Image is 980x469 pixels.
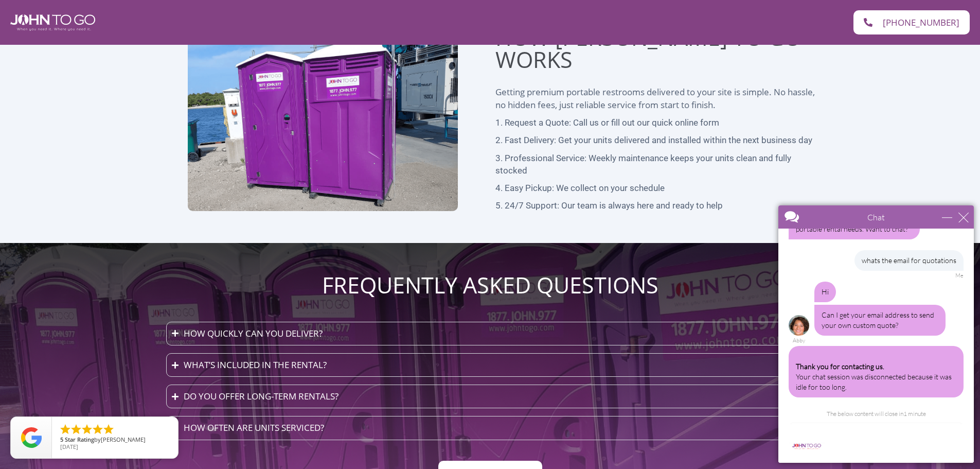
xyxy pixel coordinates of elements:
span: Getting premium portable restrooms delivered to your site is simple. No hassle, no hidden fees, j... [495,86,815,110]
img: John To Go [10,14,95,31]
span: 4. Easy Pickup: We collect on your schedule [495,182,665,194]
div: How often are units serviced? [184,422,324,434]
span: 5. 24/7 Support: Our team is always here and ready to help [495,199,723,212]
img: Review Rating [21,427,42,448]
li:  [59,423,72,436]
h2: Frequently Asked Questions [161,274,819,296]
img: Porta potty rentals in Suffolk Long Island [188,27,458,211]
span: by [60,437,170,444]
div: Do you offer long-term rentals? [184,390,338,403]
li:  [102,423,115,436]
li:  [70,423,82,436]
span: 5 [60,436,63,443]
span: [DATE] [60,443,78,450]
h2: How [PERSON_NAME] To Go Works [495,26,819,71]
summary: Do you offer long-term rentals? [166,385,814,408]
span: 3. Professional Service: Weekly maintenance keeps your units clean and fully stocked [495,152,819,177]
span: 1. Request a Quote: Call us or fill out our quick online form [495,116,719,129]
div: Accordion. Open links with Enter or Space, close with Escape, and navigate with Arrow Keys [166,322,814,440]
span: [PERSON_NAME] [101,436,146,443]
div: How quickly can you deliver? [184,327,323,340]
summary: What’s included in the rental? [166,353,814,377]
div: What’s included in the rental? [184,359,327,371]
li:  [92,423,104,436]
summary: How quickly can you deliver? [166,322,814,345]
li:  [81,423,93,436]
iframe: Live Chat Box [772,199,980,469]
span: [PHONE_NUMBER] [883,18,959,27]
span: 2. Fast Delivery: Get your units delivered and installed within the next business day [495,134,812,146]
a: [PHONE_NUMBER] [853,10,970,34]
span: Star Rating [65,436,94,443]
summary: How often are units serviced? [166,416,814,440]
